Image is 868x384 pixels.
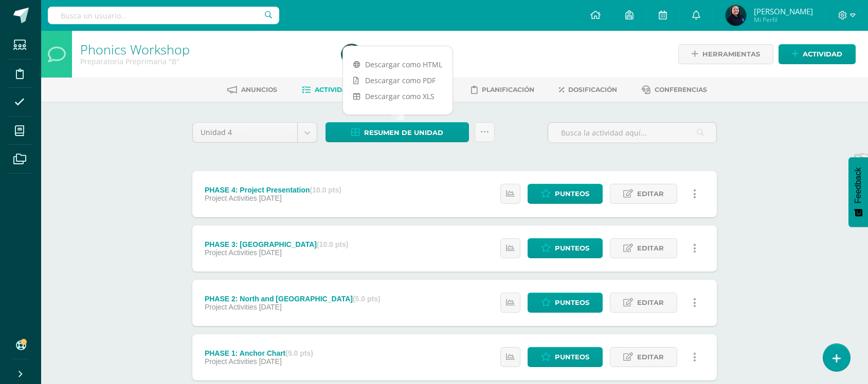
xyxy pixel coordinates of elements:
[341,44,362,65] img: 025a7cf4a908f3c26f6a181e68158fd9.png
[205,248,257,257] span: Project Activities
[754,6,813,16] span: [PERSON_NAME]
[754,15,813,24] span: Mi Perfil
[471,82,534,98] a: Planificación
[315,86,360,93] span: Actividades
[227,82,277,98] a: Anuncios
[205,357,257,366] span: Project Activities
[205,240,349,248] div: PHASE 3: [GEOGRAPHIC_DATA]
[637,293,664,312] span: Editar
[702,45,760,64] span: Herramientas
[325,122,469,142] a: Resumen de unidad
[848,157,868,227] button: Feedback - Mostrar encuesta
[201,123,290,142] span: Unidad 4
[555,184,589,203] span: Punteos
[655,86,707,93] span: Conferencias
[678,44,773,64] a: Herramientas
[80,41,190,58] a: Phonics Workshop
[642,82,707,98] a: Conferencias
[528,184,603,204] a: Punteos
[259,357,282,366] span: [DATE]
[343,72,453,88] a: Descargar como PDF
[364,123,443,142] span: Resumen de unidad
[205,303,257,311] span: Project Activities
[205,295,381,303] div: PHASE 2: North and [GEOGRAPHIC_DATA]
[353,295,381,303] strong: (5.0 pts)
[48,7,279,24] input: Busca un usuario...
[80,56,329,66] div: Preparatoria Preprimaria 'B'
[555,348,589,367] span: Punteos
[193,123,317,142] a: Unidad 4
[205,186,341,194] div: PHASE 4: Project Presentation
[637,348,664,367] span: Editar
[528,293,603,313] a: Punteos
[528,347,603,367] a: Punteos
[555,239,589,258] span: Punteos
[343,88,453,104] a: Descargar como XLS
[803,45,842,64] span: Actividad
[205,349,313,357] div: PHASE 1: Anchor Chart
[259,303,282,311] span: [DATE]
[259,194,282,202] span: [DATE]
[310,186,341,194] strong: (10.0 pts)
[80,42,329,56] h1: Phonics Workshop
[285,349,313,357] strong: (5.0 pts)
[317,240,348,248] strong: (10.0 pts)
[343,56,453,72] a: Descargar como HTML
[854,167,863,203] span: Feedback
[568,86,617,93] span: Dosificación
[241,86,277,93] span: Anuncios
[555,293,589,312] span: Punteos
[205,194,257,202] span: Project Activities
[259,248,282,257] span: [DATE]
[779,44,856,64] a: Actividad
[548,123,716,143] input: Busca la actividad aquí...
[637,239,664,258] span: Editar
[559,82,617,98] a: Dosificación
[302,82,360,98] a: Actividades
[726,5,746,26] img: 025a7cf4a908f3c26f6a181e68158fd9.png
[482,86,534,93] span: Planificación
[637,184,664,203] span: Editar
[528,238,603,258] a: Punteos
